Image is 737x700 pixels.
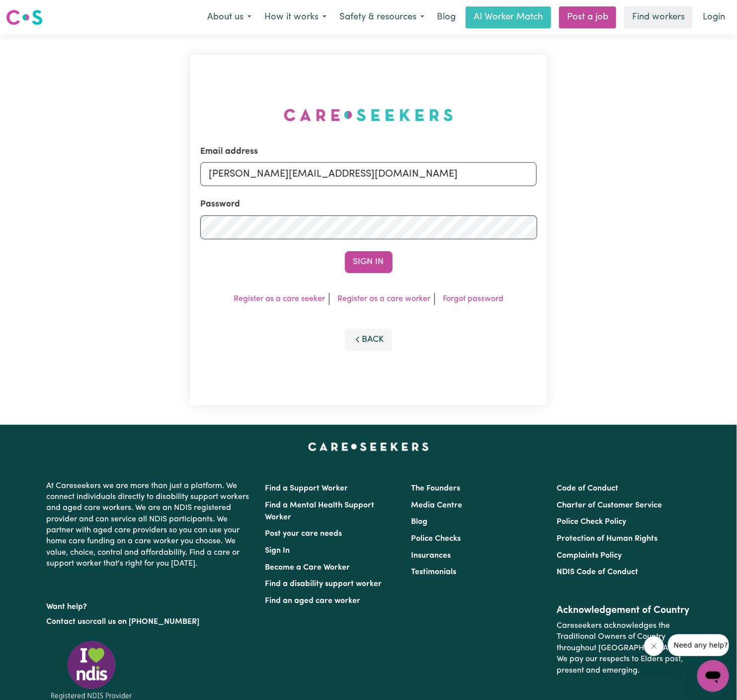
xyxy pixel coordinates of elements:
a: Post a job [559,6,616,28]
a: Protection of Human Rights [557,535,657,543]
a: Blog [431,6,462,28]
a: Blog [411,518,427,526]
a: Police Check Policy [557,518,626,526]
button: Safety & resources [333,7,431,28]
a: Register as a care worker [337,295,430,303]
button: Sign In [345,251,393,273]
a: Media Centre [411,501,462,509]
a: NDIS Code of Conduct [557,568,638,576]
h2: Acknowledgement of Country [557,604,690,616]
a: Charter of Customer Service [557,501,662,509]
a: Insurances [411,552,451,560]
p: or [47,612,253,631]
a: Post your care needs [265,530,342,538]
label: Password [200,198,240,211]
a: Login [697,6,731,28]
iframe: Button to launch messaging window [697,660,729,692]
input: Email address [200,162,537,186]
a: Register as a care seeker [234,295,325,303]
a: Police Checks [411,535,461,543]
a: Find a Mental Health Support Worker [265,501,375,521]
label: Email address [200,145,258,158]
a: Find a Support Worker [265,485,348,493]
a: Code of Conduct [557,485,618,493]
img: Careseekers logo [6,8,43,26]
a: Find an aged care worker [265,597,361,605]
a: Contact us [47,618,86,626]
a: Find a disability support worker [265,580,382,588]
a: Careseekers home page [308,443,429,451]
a: call us on [PHONE_NUMBER] [93,618,200,626]
a: AI Worker Match [466,6,551,28]
a: Complaints Policy [557,552,622,560]
p: Want help? [47,598,253,612]
a: The Founders [411,485,460,493]
button: How it works [258,7,333,28]
a: Sign In [265,547,290,555]
a: Find workers [624,6,693,28]
p: Careseekers acknowledges the Traditional Owners of Country throughout [GEOGRAPHIC_DATA]. We pay o... [557,616,690,680]
iframe: Close message [644,636,664,656]
a: Forgot password [443,295,503,303]
a: Testimonials [411,568,456,576]
button: Back [345,329,393,351]
a: Careseekers logo [6,6,43,29]
a: Become a Care Worker [265,564,350,572]
p: At Careseekers we are more than just a platform. We connect individuals directly to disability su... [47,477,253,574]
iframe: Message from company [668,634,729,656]
button: About us [201,7,258,28]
